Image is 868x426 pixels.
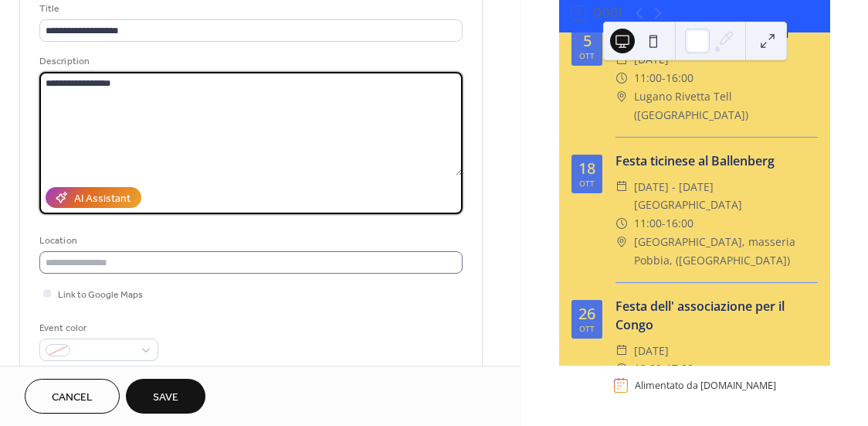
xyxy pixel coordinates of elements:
[579,52,595,60] div: ott
[153,390,178,406] span: Save
[634,233,818,270] span: [GEOGRAPHIC_DATA], masseria Pobbia, ([GEOGRAPHIC_DATA])
[634,178,818,215] span: [DATE] - [DATE][GEOGRAPHIC_DATA]
[666,360,693,378] span: 17:00
[126,379,205,414] button: Save
[578,161,595,176] div: 18
[666,214,693,233] span: 16:00
[615,360,628,378] div: ​
[579,179,595,187] div: ott
[634,87,818,124] span: Lugano Rivetta Tell ([GEOGRAPHIC_DATA])
[635,379,776,392] div: Alimentato da
[578,306,595,322] div: 26
[39,320,155,336] div: Event color
[58,287,143,303] span: Link to Google Maps
[615,178,628,196] div: ​
[615,214,628,233] div: ​
[615,69,628,87] div: ​
[583,33,592,49] div: 5
[634,69,662,87] span: 11:00
[46,187,141,208] button: AI Assistant
[634,214,662,233] span: 11:00
[615,233,628,251] div: ​
[634,360,662,378] span: 12:00
[666,69,693,87] span: 16:00
[39,1,459,17] div: Title
[615,152,818,170] div: Festa ticinese al Ballenberg
[579,325,595,332] div: ott
[662,360,666,378] span: -
[615,342,628,360] div: ​
[700,379,776,392] a: [DOMAIN_NAME]
[662,69,666,87] span: -
[634,342,669,360] span: [DATE]
[662,214,666,233] span: -
[74,191,131,207] div: AI Assistant
[52,390,93,406] span: Cancel
[39,53,459,70] div: Description
[25,379,120,414] button: Cancel
[39,233,459,249] div: Location
[615,87,628,106] div: ​
[615,297,818,334] div: Festa dell' associazione per il Congo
